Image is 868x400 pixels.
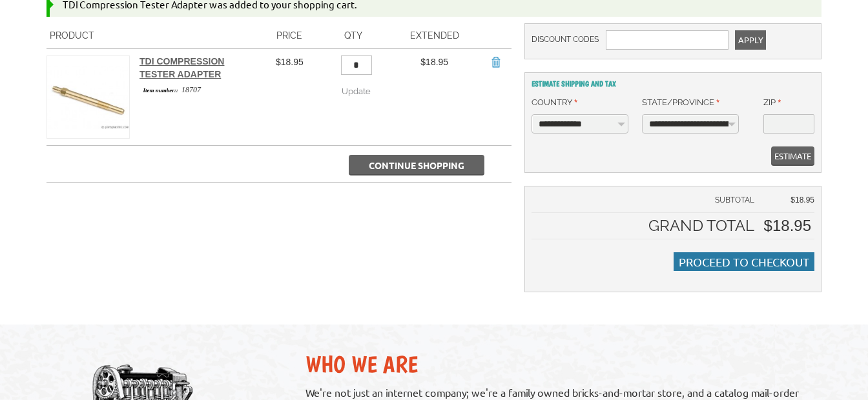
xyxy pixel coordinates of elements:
button: Continue Shopping [349,155,484,175]
span: $18.95 [764,217,811,234]
span: Continue Shopping [369,159,464,171]
div: 18707 [139,84,258,95]
span: Update [342,86,371,96]
span: Price [276,30,302,41]
th: Qty [317,23,389,49]
span: Item number:: [139,86,181,95]
span: Estimate [774,146,811,166]
label: Zip [763,96,781,109]
a: TDI Compression Tester Adapter [139,56,224,79]
label: State/Province [642,96,719,109]
span: $18.95 [790,195,814,205]
button: Apply [735,30,766,50]
span: Proceed to Checkout [679,255,809,268]
strong: Grand Total [648,216,754,235]
th: Extended [389,23,480,49]
h2: Estimate Shipping and Tax [532,79,814,88]
span: $18.95 [420,57,448,67]
button: Estimate [771,146,814,166]
h2: Who We Are [305,350,839,378]
img: TDI Compression Tester Adapter [47,56,129,138]
span: $18.95 [276,57,304,67]
td: Subtotal [532,193,761,213]
label: Country [532,96,577,109]
a: Remove Item [489,55,502,68]
label: Discount Codes [532,30,599,49]
span: Apply [738,30,763,50]
button: Proceed to Checkout [674,252,814,271]
span: Product [50,30,94,41]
